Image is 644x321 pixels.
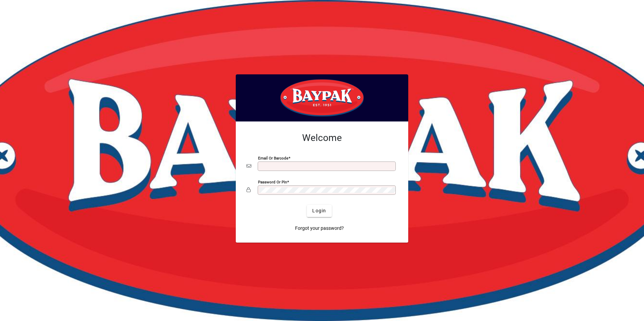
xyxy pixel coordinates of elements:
h2: Welcome [247,132,397,144]
mat-label: Password or Pin [258,179,287,184]
span: Login [312,207,326,214]
mat-label: Email or Barcode [258,155,288,160]
a: Forgot your password? [292,222,347,235]
button: Login [307,205,331,217]
span: Forgot your password? [295,225,344,232]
